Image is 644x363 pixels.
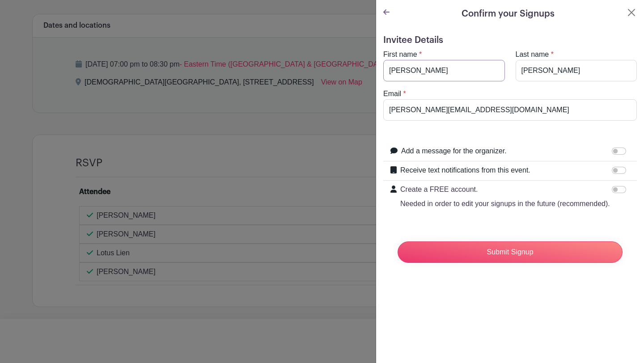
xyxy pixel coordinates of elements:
[383,89,401,99] label: Email
[516,49,549,60] label: Last name
[462,7,555,21] h5: Confirm your Signups
[383,49,417,60] label: First name
[398,241,623,263] input: Submit Signup
[400,165,530,176] label: Receive text notifications from this event.
[400,184,610,195] p: Create a FREE account.
[400,198,610,209] p: Needed in order to edit your signups in the future (recommended).
[401,146,507,156] label: Add a message for the organizer.
[383,35,637,46] h5: Invitee Details
[626,7,637,18] button: Close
